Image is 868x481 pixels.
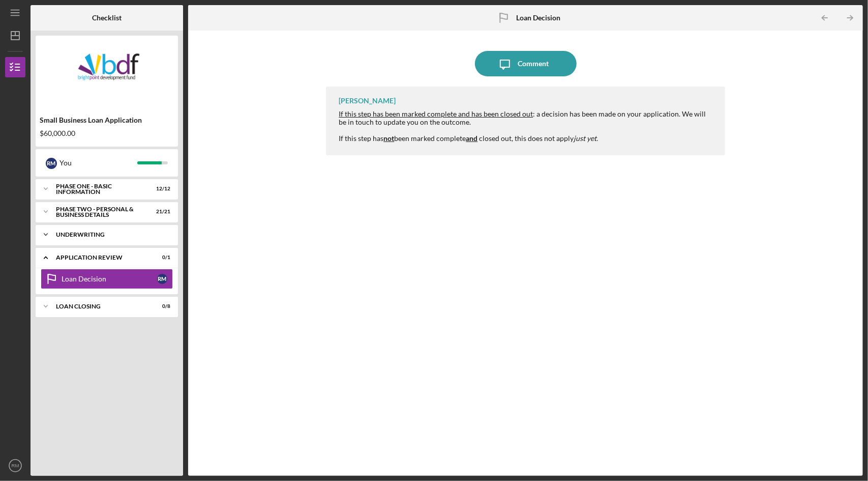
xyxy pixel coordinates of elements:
[339,97,396,105] div: [PERSON_NAME]
[56,206,145,218] div: PHASE TWO - PERSONAL & BUSINESS DETAILS
[466,134,477,143] strong: and
[46,158,57,169] div: R M
[59,154,137,172] div: You
[475,51,577,76] button: Comment
[56,232,165,238] div: Underwriting
[574,134,598,143] em: just yet.
[157,274,167,284] div: R M
[152,186,170,192] div: 12 / 12
[36,41,178,102] img: Product logo
[152,303,170,309] div: 0 / 8
[40,129,174,137] div: $60,000.00
[62,275,157,283] div: Loan Decision
[516,14,560,22] b: Loan Decision
[152,254,170,261] div: 0 / 1
[339,109,533,118] span: If this step has been marked complete and has been closed out
[339,110,714,126] div: : a decision has been made on your application. We will be in touch to update you on the outcome.
[40,116,174,124] div: Small Business Loan Application
[56,254,145,261] div: Application Review
[5,456,25,476] button: RM
[383,134,394,143] strong: not
[92,14,122,22] b: Checklist
[12,463,19,469] text: RM
[56,183,145,195] div: Phase One - Basic Information
[41,269,173,289] a: Loan DecisionRM
[518,51,549,76] div: Comment
[56,303,145,309] div: Loan Closing
[339,134,714,143] div: If this step has been marked complete closed out, this does not apply
[152,209,170,215] div: 21 / 21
